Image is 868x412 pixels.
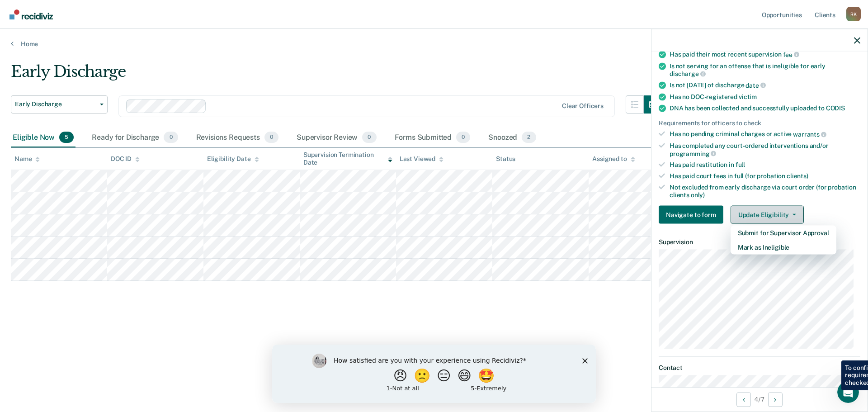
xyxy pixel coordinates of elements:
button: Mark as Ineligible [731,240,836,255]
div: Has no pending criminal charges or active [670,130,860,138]
div: Has paid court fees in full (for probation [670,172,860,180]
span: 0 [164,132,178,143]
span: clients) [787,172,808,180]
iframe: Survey by Kim from Recidiviz [272,345,596,403]
button: Submit for Supervisor Approval [731,226,836,240]
button: Profile dropdown button [846,7,861,21]
span: only) [691,191,705,198]
div: Revisions Requests [194,128,280,148]
span: 5 [59,132,74,143]
div: Has no DOC-registered [670,93,860,100]
div: DNA has been collected and successfully uploaded to [670,104,860,112]
span: 0 [264,132,278,143]
span: 0 [362,132,376,143]
button: Update Eligibility [731,206,804,224]
div: Has paid their most recent supervision [670,50,860,58]
span: Early Discharge [15,100,96,108]
a: Home [11,40,857,48]
div: Forms Submitted [393,128,472,148]
div: Last Viewed [400,155,443,163]
span: full [736,161,745,168]
button: Navigate to form [659,206,723,224]
button: Next Opportunity [768,392,783,407]
div: Snoozed [486,128,538,148]
div: Clear officers [562,102,604,110]
div: DOC ID [111,155,140,163]
span: victim [739,93,757,100]
span: date [745,81,765,89]
img: Recidiviz [9,9,53,19]
button: Previous Opportunity [736,392,751,407]
div: R K [846,7,861,21]
span: CODIS [826,104,845,111]
dt: Contact [659,364,860,372]
span: fee [783,51,799,58]
div: Supervision Termination Date [303,151,392,166]
div: Is not serving for an offense that is ineligible for early [670,62,860,77]
span: 2 [522,132,536,143]
a: Navigate to form link [659,206,727,224]
iframe: Intercom live chat [837,381,859,403]
div: Not excluded from early discharge via court order (for probation clients [670,183,860,199]
div: Assigned to [592,155,635,163]
div: Early Discharge [11,62,662,88]
div: Ready for Discharge [90,128,179,148]
dt: Supervision [659,238,860,246]
div: 4 / 7 [651,387,868,411]
span: warrants [793,131,826,138]
div: Status [496,155,515,163]
div: Has paid restitution in [670,161,860,169]
div: Is not [DATE] of discharge [670,81,860,89]
span: discharge [670,70,706,77]
div: Eligible Now [11,128,75,148]
div: Supervisor Review [295,128,378,148]
div: Requirements for officers to check [659,119,860,127]
div: Has completed any court-ordered interventions and/or [670,142,860,157]
div: Eligibility Date [207,155,259,163]
span: programming [670,150,716,157]
span: 0 [456,132,470,143]
div: Name [14,155,40,163]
